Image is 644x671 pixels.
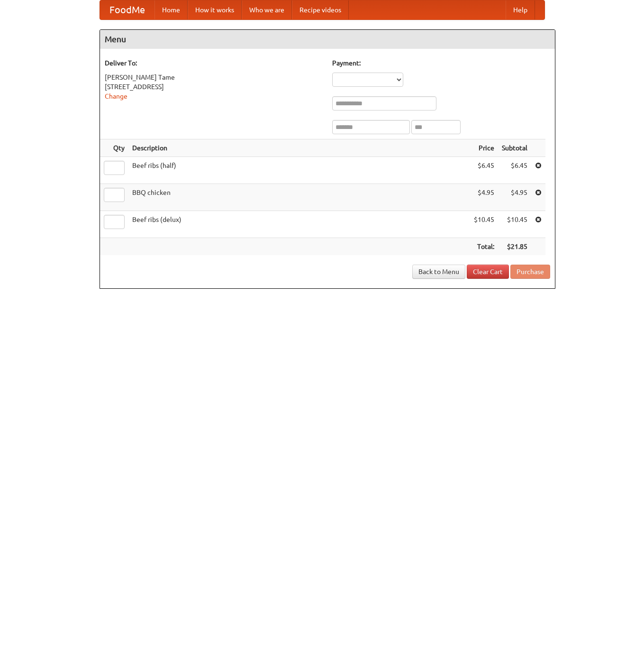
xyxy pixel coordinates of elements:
[470,184,498,211] td: $4.95
[154,0,188,19] a: Home
[332,58,550,68] h5: Payment:
[105,73,323,82] div: [PERSON_NAME] Tame
[188,0,242,19] a: How it works
[498,139,531,157] th: Subtotal
[498,238,531,256] th: $21.85
[498,184,531,211] td: $4.95
[470,238,498,256] th: Total:
[470,157,498,184] td: $6.45
[467,265,509,279] a: Clear Cart
[470,211,498,238] td: $10.45
[128,211,470,238] td: Beef ribs (delux)
[128,184,470,211] td: BBQ chicken
[105,82,323,92] div: [STREET_ADDRESS]
[292,0,349,19] a: Recipe videos
[242,0,292,19] a: Who we are
[470,139,498,157] th: Price
[100,139,128,157] th: Qty
[100,30,555,49] h4: Menu
[498,157,531,184] td: $6.45
[100,0,154,19] a: FoodMe
[510,265,550,279] button: Purchase
[128,139,470,157] th: Description
[105,92,127,100] a: Change
[498,211,531,238] td: $10.45
[128,157,470,184] td: Beef ribs (half)
[412,265,465,279] a: Back to Menu
[105,58,323,68] h5: Deliver To:
[506,0,535,19] a: Help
